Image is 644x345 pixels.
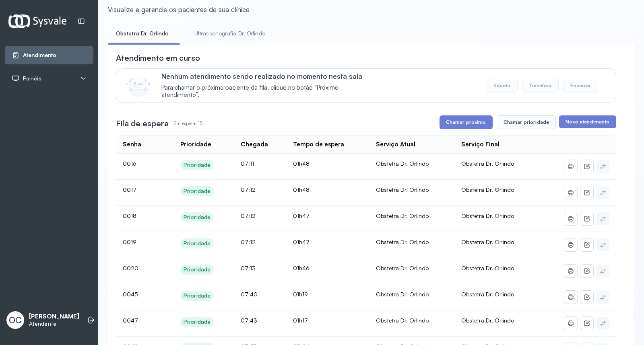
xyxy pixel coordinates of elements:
[241,317,257,324] span: 07:43
[161,84,374,99] span: Para chamar o próximo paciente da fila, clique no botão “Próximo atendimento”.
[293,160,310,167] span: 01h48
[440,115,493,129] button: Chamar próximo
[376,160,448,167] div: Obstetra Dr. Orlindo
[184,214,211,221] div: Prioridade
[173,118,202,129] p: Em espera: 15
[293,238,310,245] span: 01h47
[23,75,41,82] span: Painéis
[461,265,514,271] span: Obstetra Dr. Orlindo
[186,27,273,40] a: Ultrassonografia Dr. Orlindo
[241,186,256,193] span: 07:12
[123,186,136,193] span: 0017
[184,318,211,325] div: Prioridade
[241,160,254,167] span: 07:11
[293,141,344,148] div: Tempo de espera
[376,141,415,148] div: Serviço Atual
[123,141,141,148] div: Senha
[241,238,256,245] span: 07:12
[116,52,200,64] h3: Atendimento em curso
[461,186,514,193] span: Obstetra Dr. Orlindo
[123,238,136,245] span: 0019
[126,73,150,97] img: Imagem de CalloutCard
[497,115,556,129] button: Chamar prioridade
[376,238,448,246] div: Obstetra Dr. Orlindo
[123,265,138,271] span: 0020
[376,291,448,298] div: Obstetra Dr. Orlindo
[293,291,308,298] span: 01h19
[184,240,211,247] div: Prioridade
[180,141,211,148] div: Prioridade
[123,160,136,167] span: 0016
[293,265,310,271] span: 01h46
[23,52,56,59] span: Atendimento
[29,313,79,320] p: [PERSON_NAME]
[123,317,138,324] span: 0047
[184,292,211,299] div: Prioridade
[461,317,514,324] span: Obstetra Dr. Orlindo
[376,265,448,272] div: Obstetra Dr. Orlindo
[376,186,448,193] div: Obstetra Dr. Orlindo
[241,265,256,271] span: 07:13
[461,238,514,245] span: Obstetra Dr. Orlindo
[376,212,448,220] div: Obstetra Dr. Orlindo
[108,5,250,14] div: Visualize e gerencie os pacientes da sua clínica
[161,72,374,80] p: Nenhum atendimento sendo realizado no momento nesta sala
[116,118,169,129] h3: Fila de espera
[29,320,79,327] p: Atendente
[108,27,177,40] a: Obstetra Dr. Orlindo
[559,115,616,128] button: Novo atendimento
[293,317,308,324] span: 01h17
[461,141,500,148] div: Serviço Final
[241,141,268,148] div: Chegada
[8,14,66,28] img: Logotipo do estabelecimento
[376,317,448,324] div: Obstetra Dr. Orlindo
[184,188,211,195] div: Prioridade
[293,212,310,219] span: 01h47
[184,266,211,273] div: Prioridade
[293,186,310,193] span: 01h48
[123,291,138,298] span: 0045
[461,212,514,219] span: Obstetra Dr. Orlindo
[563,79,598,92] button: Encerrar
[522,79,559,92] button: Transferir
[461,291,514,298] span: Obstetra Dr. Orlindo
[123,212,136,219] span: 0018
[461,160,514,167] span: Obstetra Dr. Orlindo
[241,291,258,298] span: 07:40
[12,51,87,59] a: Atendimento
[184,162,211,168] div: Prioridade
[241,212,256,219] span: 07:12
[487,79,518,92] button: Repetir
